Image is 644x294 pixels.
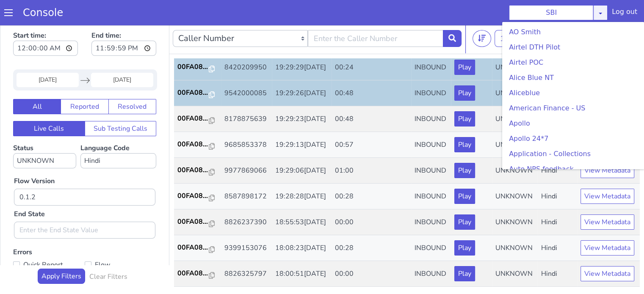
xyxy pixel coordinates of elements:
td: Hindi [538,160,577,186]
label: End State [14,186,45,196]
a: American Finance - US [506,102,641,115]
button: SBI [509,5,594,20]
td: UNKNOWN [492,238,538,264]
a: 00FA08... [177,245,218,255]
td: INBOUND [411,238,451,264]
a: Airtel POC [506,56,641,69]
select: Status [13,130,76,145]
td: 00:48 [332,83,411,109]
p: 00FA08... [177,38,210,49]
button: Resolved [108,76,156,91]
a: Console [13,7,73,19]
td: Hindi [538,212,577,238]
p: 00FA08... [177,168,210,178]
td: 00:00 [332,238,411,264]
td: INBOUND [411,186,451,212]
select: Language Code [80,130,156,145]
button: View Metadata [580,88,634,103]
td: 18:08:23[DATE] [272,212,332,238]
button: Play [454,88,475,103]
td: UNKNOWN [492,212,538,238]
td: 19:29:13[DATE] [272,109,332,135]
td: Hindi [538,83,577,109]
a: 00FA08... [177,64,218,74]
td: INBOUND [411,135,451,160]
td: 01:00 [332,135,411,160]
a: 00FA08... [177,168,218,178]
button: Play [454,62,475,77]
td: UNKNOWN [492,160,538,186]
td: 19:29:29[DATE] [272,31,332,57]
p: 00FA08... [177,64,210,74]
td: 18:55:53[DATE] [272,186,332,212]
input: Start time: [13,17,78,33]
a: 00FA08... [177,38,218,49]
td: UNKNOWN [492,57,538,83]
a: Alice Blue NT [506,71,641,85]
p: 00FA08... [177,142,210,152]
td: Hindi [538,135,577,160]
td: 00:00 [332,186,411,212]
td: INBOUND [411,109,451,135]
button: Play [454,36,475,52]
td: 9399153076 [221,212,272,238]
td: Hindi [538,31,577,57]
td: UNKNOWN [492,186,538,212]
button: 1- 20of 55 [495,7,543,24]
td: Hindi [538,186,577,212]
button: View Metadata [580,191,634,206]
button: View Metadata [580,243,634,258]
td: Hindi [538,238,577,264]
button: Reported [61,76,108,91]
td: INBOUND [411,160,451,186]
label: Start time: [13,5,78,35]
input: Enter the Flow Version ID [14,165,155,182]
td: Hindi [538,109,577,135]
button: Apply Filters [38,245,85,261]
button: Play [454,243,475,258]
td: 19:29:06[DATE] [272,135,332,160]
td: 00:28 [332,212,411,238]
button: Play [454,191,475,206]
span: 20 of 55 [510,10,538,20]
label: Quick Report [13,236,85,247]
label: Flow Version [14,153,55,163]
td: 8178875639 [221,83,272,109]
td: 8420209950 [221,31,272,57]
a: 00FA08... [177,193,218,203]
td: UNKNOWN [492,135,538,160]
button: View Metadata [580,217,634,232]
td: INBOUND [411,57,451,83]
a: Application - Collections [506,147,641,161]
td: 00:24 [332,31,411,57]
button: View Metadata [580,36,634,52]
button: Live Calls [13,98,85,113]
button: Sub Testing Calls [85,98,157,113]
td: UNKNOWN [492,31,538,57]
a: AO Smith [506,25,641,39]
td: INBOUND [411,212,451,238]
td: 8587898172 [221,160,272,186]
td: INBOUND [411,83,451,109]
input: End time: [91,17,156,33]
p: 00FA08... [177,90,210,100]
p: 00FA08... [177,193,210,203]
p: 00FA08... [177,219,210,229]
label: Flow [85,236,156,247]
td: UNKNOWN [492,83,538,109]
h6: Clear Filters [89,250,127,258]
a: Apollo 24*7 [506,132,641,146]
button: View Metadata [580,62,634,77]
td: 8826237390 [221,186,272,212]
a: Auto NPS feedback [506,162,641,176]
td: 8826325797 [221,238,272,264]
td: 9685853378 [221,109,272,135]
a: Apollo [506,117,641,130]
td: 9542000085 [221,57,272,83]
a: Aliceblue [506,86,641,100]
button: Play [454,165,475,181]
a: 00FA08... [177,219,218,229]
p: 00FA08... [177,116,210,126]
td: 18:00:51[DATE] [272,238,332,264]
label: End time: [91,5,156,35]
